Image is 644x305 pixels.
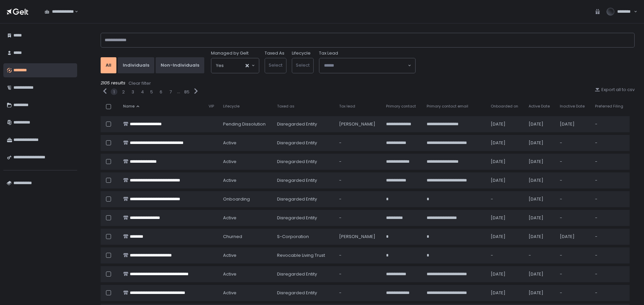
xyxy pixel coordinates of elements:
div: [DATE] [529,140,552,146]
div: 2105 results [101,80,635,87]
div: - [560,252,587,258]
button: 3 [131,89,134,95]
div: - [595,159,626,165]
div: [DATE] [560,121,587,127]
div: - [595,140,626,146]
button: 5 [150,89,153,95]
span: pending Dissolution [223,121,266,127]
div: ... [177,89,180,95]
div: Disregarded Entity [277,177,331,183]
span: Tax Lead [319,50,338,56]
div: Search for option [319,58,415,73]
button: 7 [169,89,172,95]
label: Lifecycle [292,50,311,56]
span: active [223,271,236,277]
div: [DATE] [529,271,552,277]
div: [DATE] [560,234,587,240]
div: - [595,290,626,296]
div: - [339,271,378,277]
div: - [595,252,626,258]
div: Individuals [123,62,149,68]
div: [DATE] [491,140,521,146]
div: [DATE] [491,290,521,296]
span: active [223,159,236,165]
span: active [223,140,236,146]
div: - [595,177,626,183]
button: 2 [122,89,125,95]
div: - [595,234,626,240]
span: Active Date [529,104,550,109]
div: All [106,62,111,68]
button: 1 [113,89,115,95]
div: [DATE] [529,159,552,165]
button: 4 [141,89,144,95]
div: [PERSON_NAME] [339,121,378,127]
span: churned [223,234,242,240]
span: Select [296,62,310,68]
div: [DATE] [491,121,521,127]
div: [DATE] [529,196,552,202]
input: Search for option [224,62,245,69]
span: active [223,177,236,183]
div: - [560,290,587,296]
div: - [560,159,587,165]
span: VIP [209,104,214,109]
div: - [595,271,626,277]
input: Search for option [324,62,407,69]
div: - [595,215,626,221]
div: [DATE] [529,234,552,240]
div: Disregarded Entity [277,290,331,296]
span: Taxed as [277,104,294,109]
div: Disregarded Entity [277,271,331,277]
button: Individuals [118,57,154,73]
span: Select [269,62,282,68]
div: Clear filter [128,80,151,86]
button: Export all to csv [595,87,635,93]
button: Clear Selected [246,64,249,67]
div: [DATE] [491,159,521,165]
span: Primary contact [386,104,416,109]
div: [DATE] [491,271,521,277]
div: - [560,215,587,221]
div: - [595,196,626,202]
span: active [223,215,236,221]
div: Search for option [211,58,259,73]
div: - [339,140,378,146]
div: Revocable Living Trust [277,252,331,258]
span: Yes [216,62,224,69]
div: - [560,140,587,146]
div: Disregarded Entity [277,159,331,165]
span: onboarding [223,196,250,202]
div: - [560,196,587,202]
button: Clear filter [128,80,151,87]
div: - [339,159,378,165]
span: active [223,290,236,296]
span: Managed by Gelt [211,50,249,56]
div: - [560,271,587,277]
div: S-Corporation [277,234,331,240]
div: Disregarded Entity [277,196,331,202]
div: Search for option [40,5,78,19]
span: Tax lead [339,104,355,109]
div: [DATE] [529,290,552,296]
span: Onboarded on [491,104,518,109]
div: Disregarded Entity [277,121,331,127]
div: [DATE] [529,215,552,221]
span: Lifecycle [223,104,239,109]
div: - [529,252,552,258]
div: Disregarded Entity [277,215,331,221]
div: 85 [184,89,190,95]
button: 6 [160,89,162,95]
span: Inactive Date [560,104,585,109]
div: [DATE] [491,177,521,183]
div: - [491,196,521,202]
span: Name [123,104,135,109]
div: [DATE] [529,121,552,127]
div: [DATE] [529,177,552,183]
